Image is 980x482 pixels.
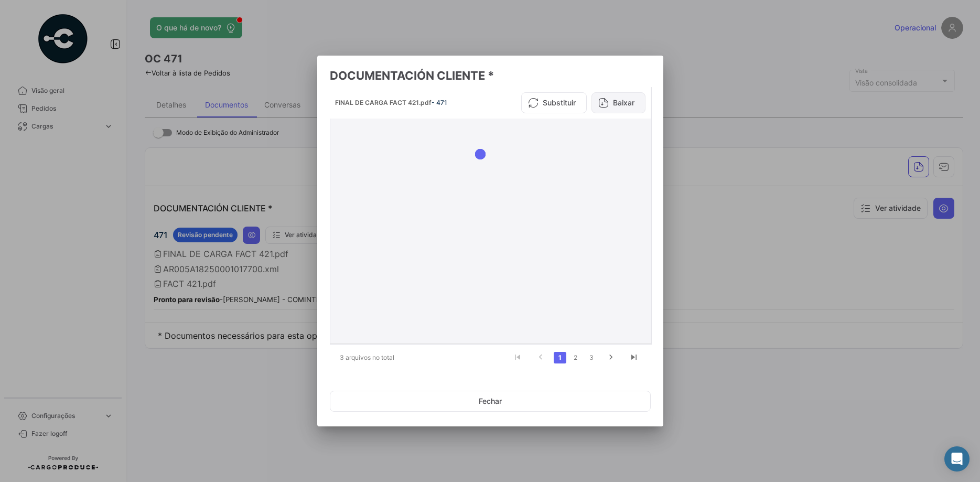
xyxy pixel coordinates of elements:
button: Fechar [330,391,651,412]
li: page 1 [552,349,568,367]
button: Baixar [591,92,645,113]
li: page 3 [584,349,599,367]
a: go to first page [508,352,527,363]
h3: DOCUMENTACIÓN CLIENTE * [330,68,651,83]
span: - 471 [432,99,447,106]
div: 3 arquivos no total [330,345,416,371]
a: go to previous page [531,352,551,363]
span: FINAL DE CARGA FACT 421.pdf [335,99,432,106]
a: 2 [569,352,582,363]
a: 1 [554,352,566,363]
a: go to next page [601,352,621,363]
a: go to last page [624,352,644,363]
button: Substituir [521,92,587,113]
div: Abrir Intercom Messenger [944,446,970,472]
li: page 2 [568,349,584,367]
a: 3 [585,352,598,363]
